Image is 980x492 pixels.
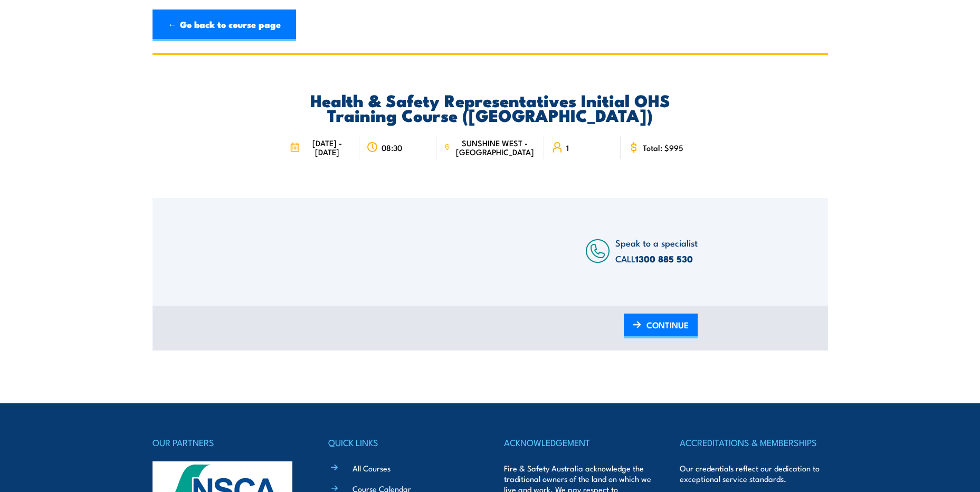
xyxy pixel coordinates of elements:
h2: Health & Safety Representatives Initial OHS Training Course ([GEOGRAPHIC_DATA]) [282,92,698,122]
p: Our credentials reflect our dedication to exceptional service standards. [680,463,827,484]
span: [DATE] - [DATE] [303,138,352,156]
span: Speak to a specialist CALL [615,236,698,265]
a: ← Go back to course page [153,10,296,41]
h4: QUICK LINKS [328,435,476,450]
h4: OUR PARTNERS [153,435,300,450]
a: 1300 885 530 [635,252,693,266]
span: 08:30 [382,143,402,152]
a: All Courses [353,462,391,474]
span: CONTINUE [646,311,689,339]
h4: ACCREDITATIONS & MEMBERSHIPS [680,435,827,450]
span: Total: $995 [643,143,683,152]
a: CONTINUE [624,314,698,338]
span: 1 [566,143,569,152]
span: SUNSHINE WEST - [GEOGRAPHIC_DATA] [453,138,536,156]
h4: ACKNOWLEDGEMENT [504,435,652,450]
